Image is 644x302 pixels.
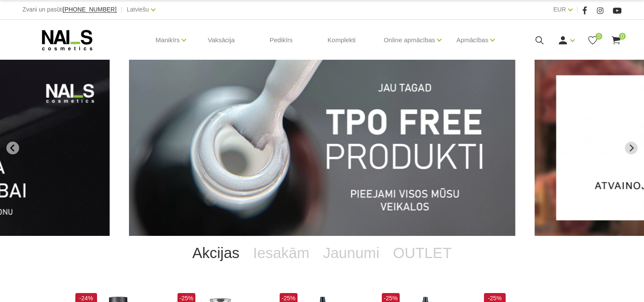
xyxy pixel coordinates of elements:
[63,6,117,13] a: [PHONE_NUMBER]
[121,4,123,15] span: |
[611,35,621,46] a: 0
[384,23,435,57] a: Online apmācības
[386,236,458,270] a: OUTLET
[201,20,241,61] a: Vaksācija
[619,33,626,40] span: 0
[6,142,19,154] button: Go to last slide
[577,4,578,15] span: |
[23,4,117,15] div: Zvani un pasūti
[553,4,566,15] a: EUR
[595,33,602,40] span: 0
[246,236,316,270] a: Iesakām
[625,142,638,154] button: Next slide
[186,236,246,270] a: Akcijas
[456,23,488,57] a: Apmācības
[316,236,386,270] a: Jaunumi
[156,23,180,57] a: Manikīrs
[63,6,117,13] span: [PHONE_NUMBER]
[129,60,515,236] li: 1 of 14
[127,4,149,15] a: Latviešu
[263,20,299,61] a: Pedikīrs
[587,35,598,46] a: 0
[321,20,363,61] a: Komplekti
